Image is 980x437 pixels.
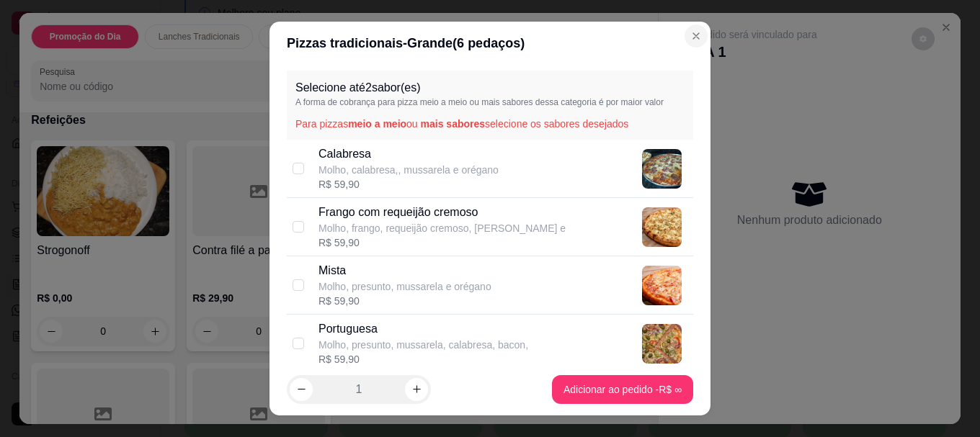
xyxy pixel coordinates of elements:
img: product-image [642,149,682,189]
button: decrease-product-quantity [290,378,313,401]
img: product-image [642,207,682,247]
div: Pizzas tradicionais - Grande ( 6 pedaços) [287,33,693,53]
button: increase-product-quantity [405,378,428,401]
p: Frango com requeijão cremoso [318,204,566,221]
p: Molho, presunto, mussarela e orégano [318,279,491,294]
span: maior valor [621,97,664,107]
span: mais sabores [421,118,486,130]
div: R$ 59,90 [318,235,566,250]
div: R$ 59,90 [318,294,491,308]
p: Selecione até 2 sabor(es) [295,79,685,96]
p: Molho, presunto, mussarela, calabresa, bacon, [318,338,528,352]
p: 1 [356,381,362,398]
button: Adicionar ao pedido -R$ ∞ [552,375,693,404]
div: R$ 59,90 [318,352,528,366]
span: meio a meio [348,118,406,130]
p: Portuguesa [318,320,528,338]
p: Mista [318,262,491,279]
p: Calabresa [318,145,499,163]
button: Close [685,24,708,48]
div: R$ 59,90 [318,177,499,192]
p: Para pizzas ou selecione os sabores desejados [295,117,685,131]
p: Molho, calabresa,, mussarela e orégano [318,163,499,177]
img: product-image [642,324,682,364]
img: product-image [642,266,682,305]
p: A forma de cobrança para pizza meio a meio ou mais sabores dessa categoria é por [295,96,685,108]
p: Molho, frango, requeijão cremoso, [PERSON_NAME] e [318,221,566,235]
